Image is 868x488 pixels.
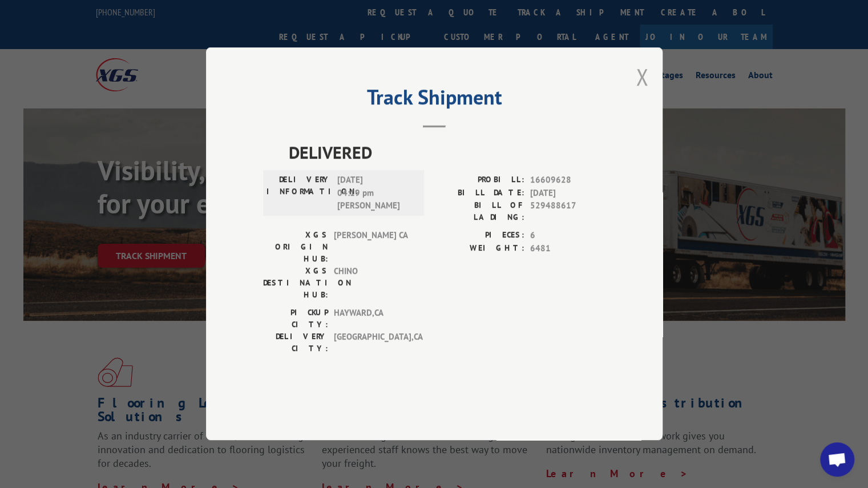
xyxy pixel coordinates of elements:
div: Open chat [820,442,854,477]
label: PIECES: [434,229,524,243]
label: DELIVERY CITY: [263,331,328,355]
h2: Track Shipment [263,89,605,111]
label: XGS ORIGIN HUB: [263,229,328,265]
label: BILL DATE: [434,187,524,200]
label: DELIVERY INFORMATION: [267,174,331,213]
span: [GEOGRAPHIC_DATA] , CA [333,331,410,355]
span: [DATE] 04:19 pm [PERSON_NAME] [337,174,414,213]
span: 6 [530,229,605,243]
span: [DATE] [530,187,605,200]
span: HAYWARD , CA [333,307,410,331]
span: [PERSON_NAME] CA [333,229,410,265]
label: BILL OF LADING: [434,200,524,224]
label: PROBILL: [434,174,524,187]
span: 529488617 [530,200,605,224]
span: DELIVERED [289,140,605,166]
span: 16609628 [530,174,605,187]
label: WEIGHT: [434,242,524,255]
span: 6481 [530,242,605,255]
label: XGS DESTINATION HUB: [263,265,328,301]
span: CHINO [333,265,410,301]
label: PICKUP CITY: [263,307,328,331]
button: Close modal [636,62,648,92]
